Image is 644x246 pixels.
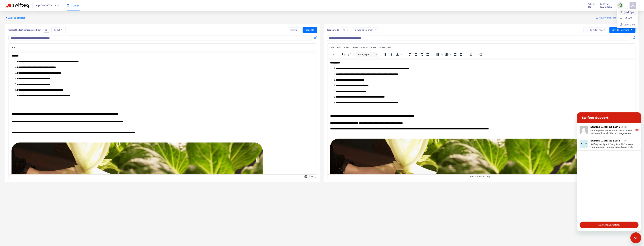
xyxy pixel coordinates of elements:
[387,46,392,49] span: Help
[419,52,425,57] button: Align right
[288,27,301,33] button: Settings
[588,5,591,9] strong: 110
[303,27,317,33] button: Translate
[51,27,66,33] button: Select All
[371,46,376,49] span: Tools
[340,52,346,57] button: Undo
[600,2,609,6] span: Last Sync
[356,52,378,57] button: Block Paragraph
[343,27,348,33] span: nb
[5,16,8,19] span: caret-left
[618,3,623,7] img: sync.dc5367851b00ba804db3.png
[344,46,349,49] span: View
[458,52,464,57] button: Increase indent
[5,3,29,8] img: Swifteq
[600,5,612,9] strong: [DATE] 16:50
[67,4,79,7] span: Content
[630,29,633,31] span: caret-down
[352,46,358,49] span: Insert
[383,52,388,57] button: Bold
[430,175,531,178] div: Press Alt+0 for help
[388,52,394,57] button: Italic
[478,52,484,57] button: Help
[305,28,314,32] span: Translate
[630,232,641,243] iframe: Button to launch messaging window, 2 unread messages
[588,2,595,6] span: Articles
[67,4,69,7] span: book
[337,46,341,49] span: Edit
[5,16,25,20] span: Back to articles
[346,52,352,57] button: Redo
[452,52,458,57] button: Decrease indent
[590,28,605,32] span: Save for review
[290,28,299,32] span: Settings
[9,52,317,174] iframe: Rich Text Area
[35,2,59,9] span: Help Center Translate
[328,59,635,174] iframe: Rich Text Area
[394,52,403,57] div: Text color Black
[620,16,632,20] a: Full Sync
[588,27,608,33] button: Save for review
[596,16,598,19] img: image-link
[584,27,586,33] button: more
[620,10,635,14] a: Quick Sync
[413,52,419,57] button: Align center
[631,3,635,7] span: user
[577,112,641,231] iframe: Messaging window
[443,52,452,57] div: Numbered list
[361,46,368,49] span: Format
[425,52,431,57] button: Justify
[468,52,474,57] button: Clear formatting
[379,46,385,49] span: Table
[313,175,317,179] div: Press the Up and Down arrow keys to resize the editor.
[331,46,335,49] span: File
[584,29,586,31] span: more
[8,28,41,32] b: Select the text to translate from
[358,53,374,56] span: Paragraph
[612,28,629,32] span: Save to Intercom
[620,23,635,27] a: question-circleLearn More
[599,16,639,20] span: How to translate an individual article?
[435,52,443,57] div: Bullet list
[44,27,49,33] span: en
[609,27,636,33] button: Save to Intercomcaret-down
[354,27,376,33] span: Norwegian Bokmål
[304,175,313,178] a: Powered by Tiny
[407,52,413,57] button: Align left
[596,16,639,20] a: How to translate an individual article?
[54,28,63,32] span: Select All
[327,28,340,32] b: Translate To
